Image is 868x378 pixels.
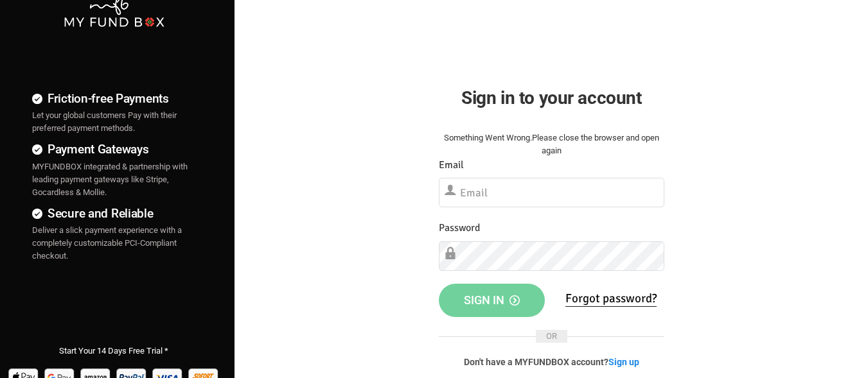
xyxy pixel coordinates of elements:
[439,284,545,317] button: Sign in
[32,110,177,133] span: Let your global customers Pay with their preferred payment methods.
[32,140,196,159] h4: Payment Gateways
[439,84,664,112] h2: Sign in to your account
[439,356,664,368] p: Don't have a MYFUNDBOX account?
[439,220,480,236] label: Password
[32,225,182,261] span: Deliver a slick payment experience with a completely customizable PCI-Compliant checkout.
[32,89,196,108] h4: Friction-free Payments
[439,178,664,207] input: Email
[32,162,188,197] span: MYFUNDBOX integrated & partnership with leading payment gateways like Stripe, Gocardless & Mollie.
[608,357,639,367] a: Sign up
[32,204,196,223] h4: Secure and Reliable
[464,293,520,307] span: Sign in
[439,157,464,173] label: Email
[565,291,657,307] a: Forgot password?
[536,330,567,343] span: OR
[439,132,664,157] div: Something Went Wrong.Please close the browser and open again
